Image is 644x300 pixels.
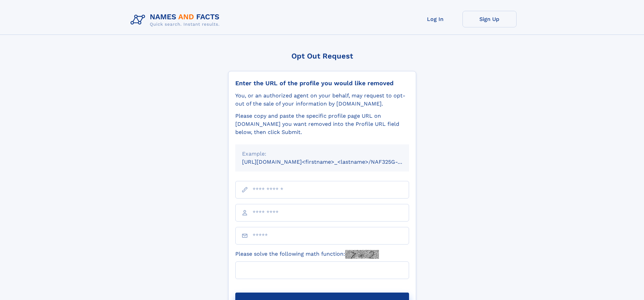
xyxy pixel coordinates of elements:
[235,92,409,108] div: You, or an authorized agent on your behalf, may request to opt-out of the sale of your informatio...
[235,112,409,136] div: Please copy and paste the specific profile page URL on [DOMAIN_NAME] you want removed into the Pr...
[228,52,416,60] div: Opt Out Request
[235,79,409,87] div: Enter the URL of the profile you would like removed
[462,11,517,27] a: Sign Up
[242,159,422,165] small: [URL][DOMAIN_NAME]<firstname>_<lastname>/NAF325G-xxxxxxxx
[128,11,225,29] img: Logo Names and Facts
[242,150,402,158] div: Example:
[235,250,379,259] label: Please solve the following math function:
[408,11,462,27] a: Log In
